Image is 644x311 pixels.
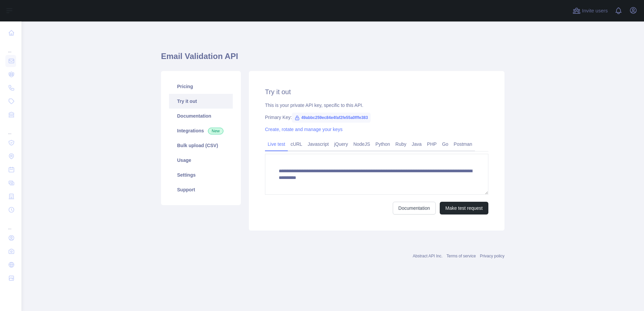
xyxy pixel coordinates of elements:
[373,139,393,149] a: Python
[169,138,233,153] a: Bulk upload (CSV)
[571,5,609,16] button: Invite users
[5,122,16,135] div: ...
[265,87,488,97] h2: Try it out
[265,127,342,132] a: Create, rotate and manage your keys
[288,139,305,149] a: cURL
[451,139,475,149] a: Postman
[5,217,16,231] div: ...
[331,139,351,149] a: jQuery
[413,254,443,258] a: Abstract API Inc.
[208,128,223,134] span: New
[265,114,488,121] div: Primary Key:
[265,102,488,109] div: This is your private API key, specific to this API.
[582,7,608,15] span: Invite users
[305,139,331,149] a: Javascript
[292,113,371,123] span: 49abbc259ec84e4faf2fe55a0fffe383
[480,254,504,258] a: Privacy policy
[169,109,233,123] a: Documentation
[393,139,409,149] a: Ruby
[409,139,425,149] a: Java
[440,202,488,214] button: Make test request
[169,168,233,182] a: Settings
[393,202,436,214] a: Documentation
[265,139,288,149] a: Live test
[169,79,233,94] a: Pricing
[169,182,233,197] a: Support
[169,123,233,138] a: Integrations New
[424,139,439,149] a: PHP
[169,153,233,168] a: Usage
[351,139,373,149] a: NodeJS
[439,139,451,149] a: Go
[446,254,476,258] a: Terms of service
[161,51,504,67] h1: Email Validation API
[5,40,16,54] div: ...
[169,94,233,109] a: Try it out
